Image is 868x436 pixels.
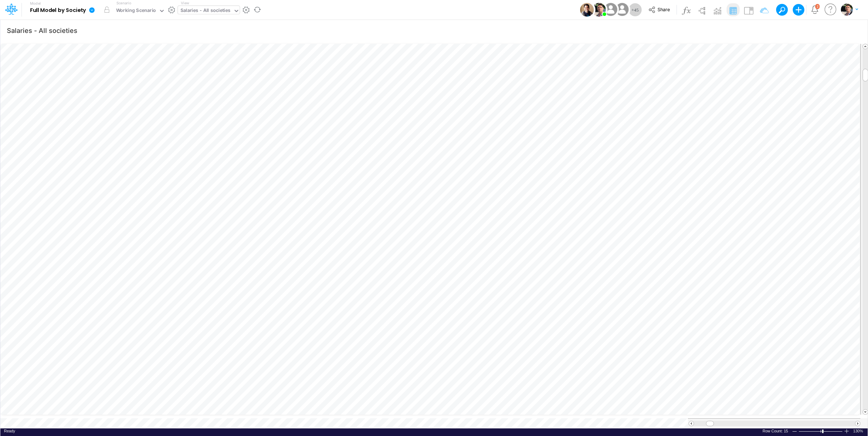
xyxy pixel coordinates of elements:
[180,7,231,15] div: Salaries - All societies
[181,0,189,6] label: View
[4,429,15,433] span: Ready
[822,429,824,433] div: Zoom
[30,7,86,14] b: Full Model by Society
[853,428,864,434] span: 130%
[116,7,156,15] div: Working Scenario
[799,428,844,434] div: Zoom
[763,428,788,434] div: Count of selected rows
[580,3,594,17] img: User Image Icon
[603,1,619,18] img: User Image Icon
[592,3,606,17] img: User Image Icon
[30,1,41,6] label: Model
[631,8,639,12] span: + 45
[614,1,630,18] img: User Image Icon
[853,428,864,434] div: Zoom level
[810,5,819,14] a: Notifications
[4,428,15,434] div: In Ready mode
[658,7,670,12] span: Share
[844,428,850,434] div: Zoom In
[116,0,131,6] label: Scenario
[817,5,818,8] div: 2 unread items
[7,23,710,38] input: Type a title here
[645,4,675,16] button: Share
[792,429,797,434] div: Zoom Out
[763,429,788,433] span: Row Count: 15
